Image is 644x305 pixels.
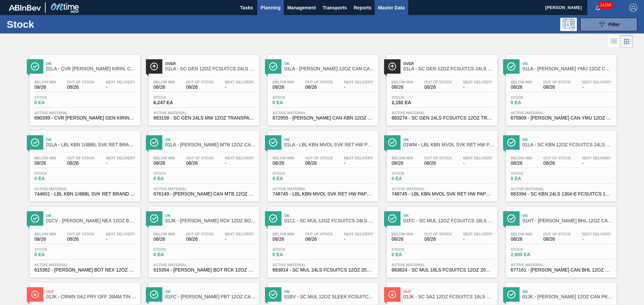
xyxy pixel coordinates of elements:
span: Next Delivery [344,156,373,160]
a: ÍconeOver01LA - SC GEN 12OZ FCSUITCS 24LS CAN GEN WHITEBelow Min08/26Out Of Stock08/26Next Delive... [144,50,263,126]
span: Stock [35,95,82,99]
span: Below Min [154,232,175,236]
span: Out Of Stock [67,232,95,236]
span: 0 EA [273,176,320,181]
span: Out Of Stock [424,156,452,160]
a: ÍconeOk01FC - SC MUL 12OZ FCSUITCS 18LS CAN SLEEK SUMMER PROMOBelow Min08/26Out Of Stock08/26Next... [382,202,501,278]
span: Stock [511,247,558,251]
span: 0 EA [511,100,558,105]
span: 08/26 [273,161,294,166]
span: 08/26 [392,85,413,90]
span: 08/26 [186,85,214,90]
span: Ok [165,214,256,218]
span: 08/26 [186,161,214,166]
span: Active Material [392,111,492,115]
img: Ícone [150,62,158,71]
span: Out Of Stock [424,232,452,236]
span: Next Delivery [225,156,254,160]
span: Active Material [511,111,611,115]
span: Next Delivery [463,80,492,84]
span: Master Data [378,4,405,12]
span: - [106,237,135,242]
span: Next Delivery [582,232,611,236]
span: Next Delivery [582,156,611,160]
span: 01LA - LBL KBN MVOL SVK RET HW PAPER #3 [284,142,375,147]
span: 08/26 [273,85,294,90]
span: 683824 - SC MUL 18LS FCSUITCS 12OZ 2025 SUMMER PR [392,268,492,273]
span: Transports [323,4,347,12]
img: Ícone [388,138,396,147]
span: 0 EA [392,252,439,257]
span: Ok [46,62,137,66]
span: Out Of Stock [543,156,571,160]
span: Below Min [511,156,532,160]
span: Stock [392,171,439,175]
span: 08/26 [392,161,413,166]
span: 08/26 [424,161,452,166]
span: 08/26 [511,237,532,242]
span: Ok [46,214,137,218]
span: 08/26 [424,85,452,90]
span: Stock [511,95,558,99]
a: ÍconeOk01WM - LBL KBN MVOL SVK RET HW PAPER #3Below Min08/26Out Of Stock08/26Next Delivery-Stock0... [382,126,501,202]
a: ÍconeOk01LA - SC KBN 12OZ FCSUITCS 24LS AQUEOUS COATINGBelow Min08/26Out Of Stock08/26Next Delive... [501,126,620,202]
span: 683274 - SC GEN 24LS FCSUITCS 12OZ TRANSPACK WITH [392,116,492,121]
span: Active Material [273,111,373,115]
span: Tasks [239,4,254,12]
span: 08/26 [511,85,532,90]
span: Out Of Stock [305,232,333,236]
span: 08/26 [424,237,452,242]
div: Programming: no user selected [560,18,577,31]
span: Out Of Stock [186,80,214,84]
img: Ícone [150,290,158,299]
span: Below Min [392,232,413,236]
span: 01CV - CARR NEX 12OZ BOT SNUG 12/12 12OZ BOT [46,218,137,223]
a: ÍconeOk01JK - [PERSON_NAME] RCK 12OZ BOT WRAP BSKT 6/12 BOT PKBelow Min08/26Out Of Stock08/26Next... [144,202,263,278]
span: Below Min [392,80,413,84]
span: 01WM - LBL KBN MVOL SVK RET HW PAPER #3 [404,142,494,147]
span: 08/26 [543,85,571,90]
span: 08/26 [305,161,333,166]
span: 683158 - SC GEN 24LS MW 12OZ TRANSPACK WITH BLACK [154,116,254,121]
span: Over [404,62,494,66]
span: Below Min [154,80,175,84]
span: Ok [523,138,613,142]
img: Ícone [507,62,516,71]
span: Out [46,290,137,294]
span: 08/26 [305,85,333,90]
img: Ícone [507,290,516,299]
span: 08/26 [543,161,571,166]
span: Out Of Stock [186,232,214,236]
span: Out Of Stock [305,156,333,160]
span: Stock [392,247,439,251]
span: - [225,85,254,90]
a: ÍconeOk01CV - [PERSON_NAME] NEX 12OZ BOT SNUG 12/12 12OZ BOTBelow Min08/26Out Of Stock08/26Next D... [24,202,144,278]
span: Ok [404,214,494,218]
span: Below Min [392,156,413,160]
span: 08/26 [392,237,413,242]
span: 744601 - LBL KBN 1/4BBL SVK RET BRAND PAPER 0116 [35,192,135,197]
span: Below Min [35,80,56,84]
img: Ícone [31,214,39,223]
span: Below Min [35,232,56,236]
span: 01HT - CARR BHL 12OZ CAN 30/12 CAN PK FARMING PROMO [523,218,613,223]
span: 615362 - CARR BOT NEX 12OZ SNUG 12/12 12OZ BOT 11 [35,268,135,273]
span: 08/26 [543,237,571,242]
span: 01LA - CARR KBN 12OZ CAN CAN PK 12/12 CAN [284,66,375,71]
span: 0 EA [273,252,320,257]
h1: Stock [7,20,107,28]
span: Out Of Stock [543,80,571,84]
span: Stock [154,95,201,99]
span: Active Material [392,187,492,191]
span: - [344,85,373,90]
span: - [582,161,611,166]
span: 01LA - CARR MTB 12OZ CAN TWNSTK 30/12 CAN - AQUEOUS [165,142,256,147]
span: - [106,161,135,166]
span: 2,192 EA [392,100,439,105]
span: 675909 - CARR CAN YMU 12OZ CAN PK 4/12 CAN 1221 B [511,116,611,121]
span: 14259 [599,1,612,9]
span: 0 EA [273,100,320,105]
span: - [225,161,254,166]
span: Stock [273,171,320,175]
span: Out Of Stock [186,156,214,160]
